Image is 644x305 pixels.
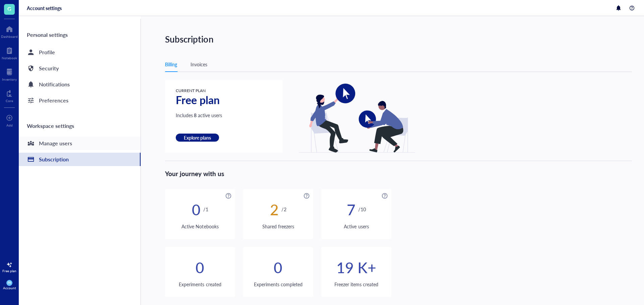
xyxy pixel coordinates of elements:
div: Shared freezers [243,223,313,230]
div: Notifications [39,80,70,89]
div: Inventory [2,77,17,81]
a: Notifications [19,78,141,91]
div: Active Notebooks [165,223,235,230]
div: Dashboard [1,34,18,39]
div: Add [6,123,13,127]
div: Billing [165,61,177,68]
button: Explore plans [176,134,219,142]
div: Notebook [2,56,17,60]
a: Core [6,88,13,103]
a: Security [19,62,141,75]
div: / 10 [358,206,366,213]
a: Profile [19,46,141,59]
span: Explore plans [184,135,211,141]
div: Subscription [165,32,643,46]
div: Workspace settings [19,118,141,134]
div: 19 K+ [336,263,376,271]
img: upgrade-illus-white-XrKN6sB1.png [299,80,415,153]
a: Inventory [2,67,17,81]
div: Manage users [39,139,72,148]
span: G [7,4,11,13]
div: Subscription [39,155,69,164]
span: 8 [193,111,197,119]
div: 0 [274,263,282,271]
a: Notebook [2,45,17,60]
div: Account settings [27,5,62,11]
div: Active users [321,223,391,230]
div: Freezer items created [321,281,391,288]
a: Explore plans [176,134,222,142]
div: Account [3,286,16,290]
div: Free plan [2,269,16,273]
div: / 1 [203,206,208,213]
div: Security [39,64,59,73]
div: 7 [347,206,356,213]
div: 0 [192,206,201,213]
div: Preferences [39,96,68,105]
div: Free plan [176,96,222,103]
a: Preferences [19,94,141,107]
div: Experiments created [165,281,235,288]
div: 0 [196,263,204,271]
div: Includes active users [176,111,222,119]
a: Subscription [19,153,141,166]
div: Personal settings [19,27,141,43]
div: 2 [270,206,279,213]
span: PR [8,281,11,285]
div: / 2 [281,206,286,213]
div: CURRENT PLAN [176,88,222,93]
div: Core [6,99,13,103]
div: Profile [39,48,55,57]
a: Dashboard [1,24,18,39]
div: Invoices [191,61,207,68]
div: Experiments completed [243,281,313,288]
div: Your journey with us [165,161,632,178]
a: Manage users [19,137,141,150]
